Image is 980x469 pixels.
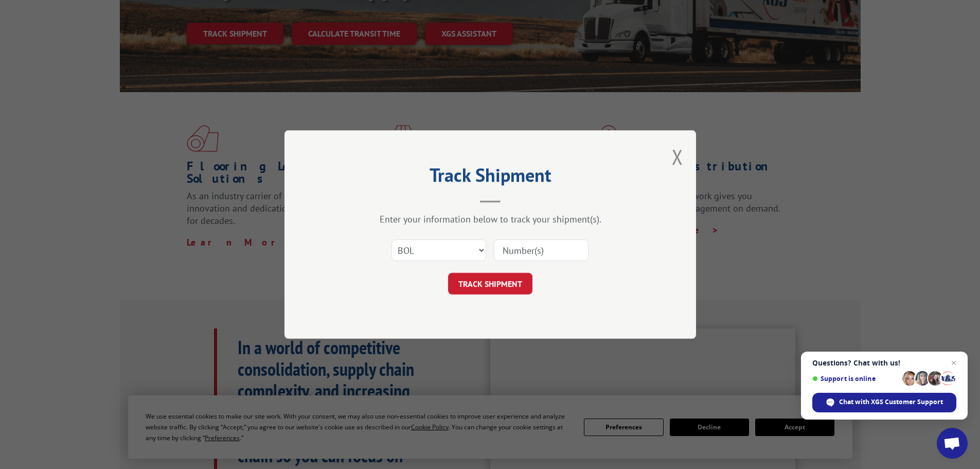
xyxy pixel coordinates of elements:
[494,239,589,261] input: Number(s)
[812,359,956,367] span: Questions? Chat with us!
[672,143,683,170] button: Close modal
[937,428,968,459] div: Open chat
[948,357,960,369] span: Close chat
[839,397,943,407] span: Chat with XGS Customer Support
[812,375,899,383] span: Support is online
[336,168,645,187] h2: Track Shipment
[448,273,532,294] button: TRACK SHIPMENT
[812,393,956,412] div: Chat with XGS Customer Support
[336,213,645,225] div: Enter your information below to track your shipment(s).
